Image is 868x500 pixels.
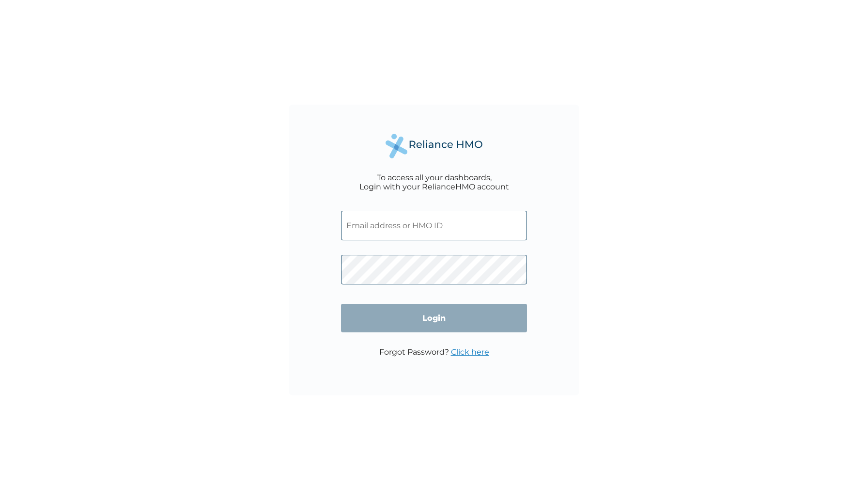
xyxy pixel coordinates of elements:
img: Reliance Health's Logo [386,134,482,158]
a: Click here [451,347,489,357]
div: To access all your dashboards, Login with your RelianceHMO account [359,173,509,191]
input: Login [341,304,527,332]
input: Email address or HMO ID [341,211,527,240]
p: Forgot Password? [379,347,489,357]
